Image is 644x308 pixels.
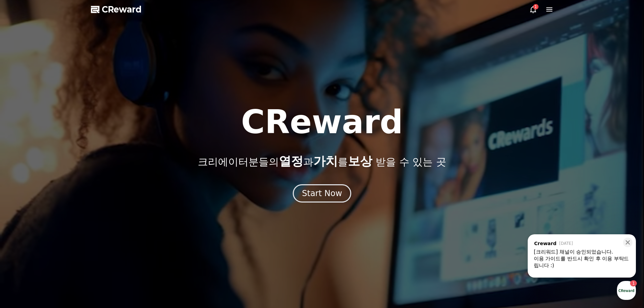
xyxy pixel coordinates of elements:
a: Start Now [293,191,351,197]
span: 가치 [313,154,338,168]
span: 보상 [348,154,372,168]
a: 1 [529,5,537,14]
button: Start Now [293,184,351,203]
span: CReward [102,4,142,15]
p: 크리에이터분들의 과 를 받을 수 있는 곳 [198,155,446,168]
div: 1 [533,4,539,9]
a: 홈 [2,214,45,231]
span: 설정 [104,224,113,230]
a: CReward [91,4,142,15]
h1: CReward [241,106,403,138]
div: Start Now [302,188,342,199]
span: 대화 [62,225,70,230]
span: 열정 [279,154,303,168]
span: 1 [69,214,71,219]
span: 홈 [21,224,25,230]
a: 1대화 [45,214,87,231]
a: 설정 [87,214,130,231]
